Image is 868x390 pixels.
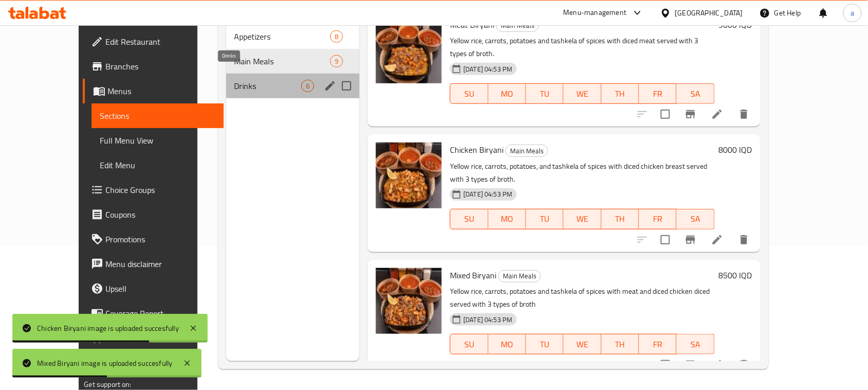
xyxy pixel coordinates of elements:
[606,86,635,101] span: TH
[564,83,601,104] button: WE
[450,83,488,104] button: SU
[526,334,564,354] button: TU
[568,86,597,101] span: WE
[681,337,710,352] span: SA
[450,334,488,354] button: SU
[459,189,516,199] span: [DATE] 04:53 PM
[450,160,714,186] p: Yellow rice, carrots, potatoes, and tashkela of spices with diced chicken breast served with 3 ty...
[105,258,215,270] span: Menu disclaimer
[851,7,854,19] span: a
[530,211,559,226] span: TU
[100,159,215,171] span: Edit Menu
[234,80,302,92] span: Drinks
[643,211,673,226] span: FR
[602,209,639,229] button: TH
[105,184,215,196] span: Choice Groups
[450,34,714,60] p: Yellow rice, carrots, potatoes and tashkela of spices with diced meat served with 3 types of broth.
[302,81,314,91] span: 6
[639,83,677,104] button: FR
[455,86,484,101] span: SU
[564,7,627,19] div: Menu-management
[493,86,522,101] span: MO
[499,270,540,282] span: Main Meals
[455,337,484,352] span: SU
[105,332,215,344] span: Grocery Checklist
[643,86,673,101] span: FR
[606,211,635,226] span: TH
[732,102,756,127] button: delete
[234,55,331,67] span: Main Meals
[37,323,179,334] div: Chicken Biryani image is uploaded succesfully
[489,83,526,104] button: MO
[83,202,224,227] a: Coupons
[639,334,677,354] button: FR
[606,337,635,352] span: TH
[711,234,724,246] a: Edit menu item
[526,209,564,229] button: TU
[568,337,597,352] span: WE
[643,337,673,352] span: FR
[92,153,224,178] a: Edit Menu
[719,17,752,32] h6: 9000 IQD
[602,334,639,354] button: TH
[107,85,215,97] span: Menus
[376,143,442,208] img: Chicken Biryani
[678,227,703,252] button: Branch-specific-item
[564,209,601,229] button: WE
[732,227,756,252] button: delete
[83,252,224,276] a: Menu disclaimer
[459,64,516,74] span: [DATE] 04:53 PM
[677,334,714,354] button: SA
[568,211,597,226] span: WE
[83,301,224,326] a: Coverage Report
[655,354,676,376] span: Select to update
[105,282,215,295] span: Upsell
[83,178,224,202] a: Choice Groups
[331,57,342,66] span: 9
[234,30,331,43] span: Appetizers
[732,352,756,377] button: delete
[450,285,714,311] p: Yellow rice, carrots, potatoes and tashkela of spices with meat and diced chicken diced served wi...
[331,32,342,42] span: 8
[330,30,343,43] div: items
[100,134,215,147] span: Full Menu View
[100,110,215,122] span: Sections
[37,358,173,369] div: Mixed Biryani image is uploaded succesfully
[678,352,703,377] button: Branch-specific-item
[677,83,714,104] button: SA
[711,108,724,120] a: Edit menu item
[455,211,484,226] span: SU
[681,211,710,226] span: SA
[376,17,442,83] img: Meat Biryani
[602,83,639,104] button: TH
[226,74,360,98] div: Drinks6edit
[677,209,714,229] button: SA
[330,55,343,67] div: items
[226,24,360,49] div: Appetizers8
[105,307,215,320] span: Coverage Report
[711,359,724,371] a: Edit menu item
[92,128,224,153] a: Full Menu View
[83,29,224,54] a: Edit Restaurant
[450,268,496,283] span: Mixed Biryani
[105,60,215,73] span: Branches
[681,86,710,101] span: SA
[83,54,224,79] a: Branches
[489,334,526,354] button: MO
[505,145,548,157] div: Main Meals
[506,145,548,157] span: Main Meals
[450,142,503,157] span: Chicken Biryani
[105,208,215,221] span: Coupons
[530,86,559,101] span: TU
[105,233,215,245] span: Promotions
[83,79,224,103] a: Menus
[530,337,559,352] span: TU
[92,103,224,128] a: Sections
[678,102,703,127] button: Branch-specific-item
[493,211,522,226] span: MO
[526,83,564,104] button: TU
[655,229,676,251] span: Select to update
[459,315,516,325] span: [DATE] 04:53 PM
[498,270,541,282] div: Main Meals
